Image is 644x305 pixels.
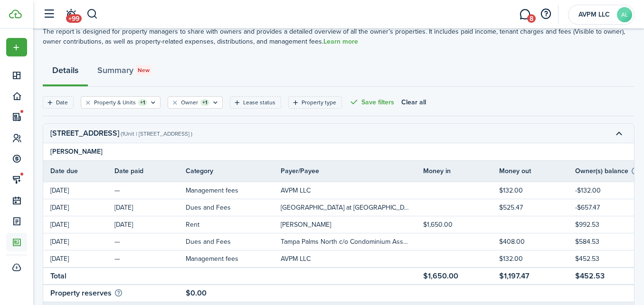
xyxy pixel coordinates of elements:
[43,252,114,265] td: [DATE]
[138,66,150,74] span: New
[171,99,179,106] button: Clear filter
[499,201,575,214] td: $525.47
[499,235,575,248] td: $408.00
[43,235,114,248] td: [DATE]
[114,252,186,265] td: —
[94,98,136,107] filter-tag-label: Property & Units
[186,252,281,265] td: Management fees
[617,7,632,22] avatar-text: AL
[138,99,147,106] filter-tag-counter: +1
[186,218,281,231] td: Rent
[56,98,68,107] filter-tag-label: Date
[62,2,80,27] a: Notifications
[611,125,627,141] button: Toggle accordion
[281,201,423,214] td: Oxford Place at Tampa Palms Condominium Assoc. Inc.
[423,218,499,231] td: $1,650.00
[281,218,423,231] td: Maribel Gonzalez
[84,99,92,106] button: Clear filter
[527,14,536,23] span: 8
[43,286,186,300] td: Property reserves
[243,98,275,107] filter-tag-label: Lease status
[114,184,186,197] td: —
[499,252,575,265] td: $132.00
[575,11,613,18] span: AVPM LLC
[499,166,575,176] th: Money out
[43,269,186,283] td: Total
[43,27,635,46] p: The report is designed for property managers to share with owners and provides a detailed overvie...
[302,98,336,107] filter-tag-label: Property type
[323,38,358,46] a: Learn more
[114,166,186,176] th: Date paid
[186,201,281,214] td: Dues and Fees
[181,98,198,107] filter-tag-label: Owner
[43,166,114,176] th: Date due
[423,166,499,176] th: Money in
[186,286,281,300] td: $0.00
[516,2,534,27] a: Messaging
[81,96,161,109] filter-tag: Open filter
[88,58,161,87] a: Summary
[50,128,119,139] report-preview-accordion-title: [STREET_ADDRESS]
[281,184,423,197] td: AVPM LLC
[40,5,58,23] button: Open sidebar
[114,235,186,248] td: —
[186,166,281,176] th: Category
[114,201,186,214] td: [DATE]
[281,166,423,176] th: Payer/Payee
[43,218,114,231] td: [DATE]
[499,184,575,197] td: $132.00
[114,218,186,231] td: [DATE]
[281,235,423,248] td: Tampa Palms North c/o Condominium Associates
[86,6,98,22] button: Search
[349,96,394,109] button: Save filters
[538,6,554,22] button: Open resource center
[43,201,114,214] td: [DATE]
[121,129,192,138] report-preview-accordion-description: ( 1 Unit | [STREET_ADDRESS] )
[186,235,281,248] td: Dues and Fees
[186,184,281,197] td: Management fees
[6,38,27,56] button: Open menu
[401,96,426,109] button: Clear all
[66,14,82,23] span: +99
[43,96,74,109] filter-tag: Open filter
[288,96,342,109] filter-tag: Open filter
[200,99,209,106] filter-tag-counter: +1
[230,96,281,109] filter-tag: Open filter
[281,252,423,265] td: AVPM LLC
[43,184,114,197] td: [DATE]
[499,269,575,283] td: $1,197.47
[423,269,499,283] td: $1,650.00
[43,147,110,157] td: [PERSON_NAME]
[168,96,223,109] filter-tag: Open filter
[9,9,22,18] img: TenantCloud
